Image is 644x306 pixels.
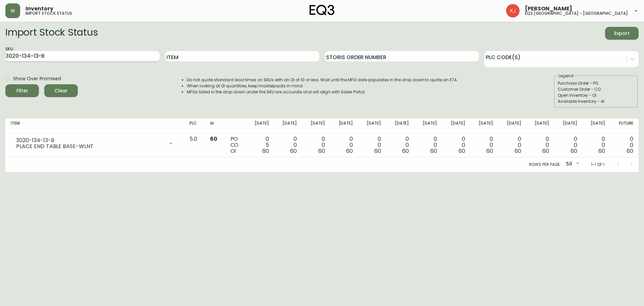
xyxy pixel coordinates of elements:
button: Filter [5,84,39,97]
th: PLC [184,119,205,133]
div: 3020-134-13-B [16,137,164,143]
th: Future [610,119,639,133]
th: [DATE] [274,119,303,133]
th: [DATE] [358,119,386,133]
th: [DATE] [330,119,359,133]
div: 0 0 [504,136,521,154]
span: 60 [542,147,549,155]
th: [DATE] [414,119,442,133]
span: 60 [262,147,269,155]
legend: Legend [558,73,574,79]
th: [DATE] [442,119,471,133]
span: 60 [290,147,297,155]
th: [DATE] [498,119,527,133]
div: 0 0 [364,136,381,154]
div: 0 0 [308,136,325,154]
th: [DATE] [554,119,583,133]
span: 60 [210,135,217,143]
div: 0 0 [476,136,493,154]
div: 3020-134-13-BPLACE END TABLE BASE-WLNT [11,136,179,151]
th: Item [5,119,184,133]
span: 60 [430,147,437,155]
div: Filter [16,87,28,95]
span: OI [230,147,236,155]
li: When looking at OI quantities, keep masterpacks in mind. [187,83,458,89]
p: 1-1 of 1 [591,162,604,168]
th: AI [205,119,225,133]
li: Do not quote standard lead times on SKUs with an OI of 10 or less. Wait until the MFG date popula... [187,77,458,83]
img: logo [310,5,334,15]
div: 0 0 [560,136,577,154]
span: 60 [346,147,353,155]
span: 60 [318,147,325,155]
div: 0 0 [336,136,353,154]
span: 60 [627,147,633,155]
th: [DATE] [246,119,274,133]
div: PLACE END TABLE BASE-WLNT [16,143,164,149]
span: [PERSON_NAME] [525,6,572,11]
div: Open Inventory - OI [558,92,634,98]
div: 0 0 [532,136,549,154]
th: [DATE] [470,119,498,133]
span: 60 [459,147,465,155]
td: 5.0 [184,133,205,157]
button: Clear [44,84,78,97]
th: [DATE] [527,119,555,133]
div: 0 0 [420,136,437,154]
th: [DATE] [583,119,611,133]
div: Purchase Order - PO [558,80,634,86]
div: 0 5 [252,136,269,154]
div: 0 0 [588,136,605,154]
div: 0 0 [280,136,297,154]
span: 60 [598,147,605,155]
div: 0 0 [616,136,633,154]
span: 60 [571,147,577,155]
div: 50 [563,159,580,170]
span: Clear [50,87,72,95]
span: Show Over Promised [13,75,61,82]
div: 0 0 [392,136,409,154]
p: Rows per page: [529,162,561,168]
span: 60 [374,147,381,155]
img: 24a625d34e264d2520941288c4a55f8e [506,4,520,17]
th: [DATE] [386,119,415,133]
th: [DATE] [302,119,330,133]
button: Export [605,27,639,40]
div: PO CO [230,136,241,154]
span: 60 [515,147,521,155]
span: Export [610,29,633,38]
div: Available Inventory - AI [558,98,634,104]
div: Customer Order - CO [558,86,634,92]
li: MFGs listed in the drop down under the SKU are accurate and will align with Sales Portal. [187,89,458,95]
span: Inventory [25,6,53,11]
h5: import stock status [25,11,72,15]
h2: Import Stock Status [5,27,98,40]
div: 0 0 [448,136,465,154]
h5: eq3 [GEOGRAPHIC_DATA] - [GEOGRAPHIC_DATA] [525,11,628,15]
span: 60 [486,147,493,155]
span: 60 [402,147,409,155]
